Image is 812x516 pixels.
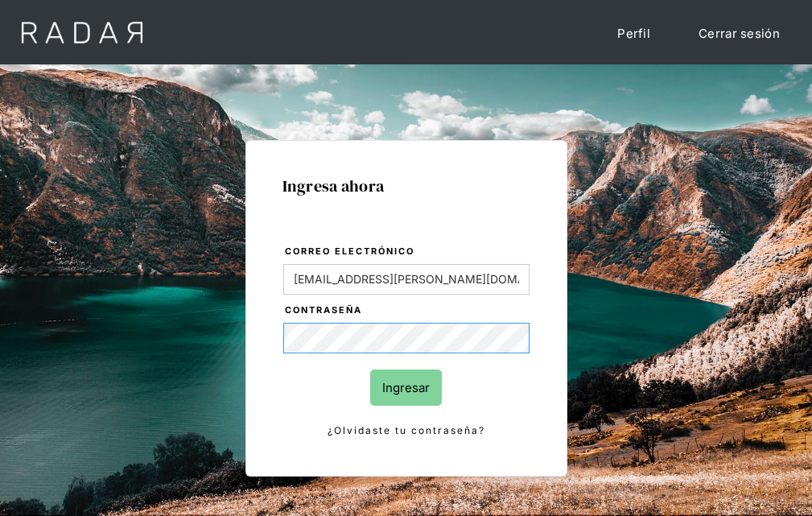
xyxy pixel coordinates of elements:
[282,243,530,440] form: Login Form
[601,16,666,51] a: Perfil
[282,177,530,195] h1: Ingresa ahora
[283,422,530,440] a: ¿Olvidaste tu contraseña?
[682,16,796,51] a: Cerrar sesión
[285,303,530,319] label: Contraseña
[370,369,442,406] input: Ingresar
[285,244,530,260] label: Correo electrónico
[283,264,530,295] input: bruce@wayne.com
